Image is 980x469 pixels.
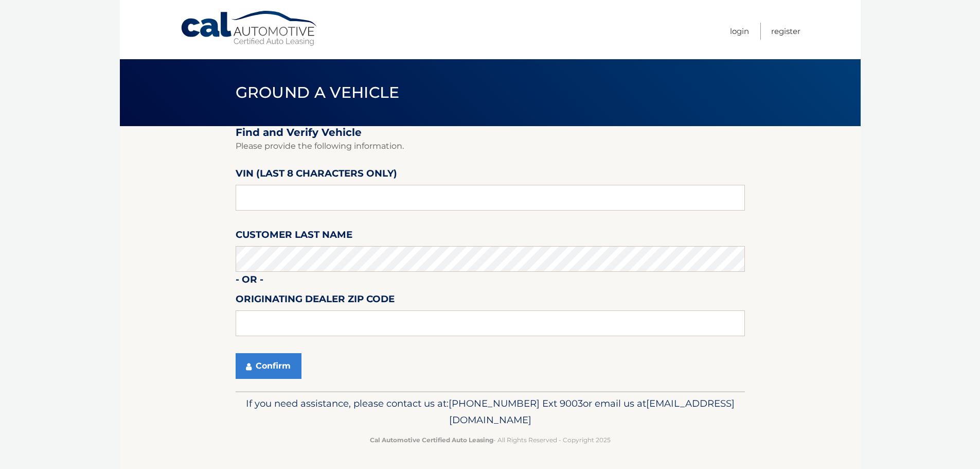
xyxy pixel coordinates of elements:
[236,126,745,139] h2: Find and Verify Vehicle
[236,83,400,102] span: Ground a Vehicle
[449,397,583,409] span: [PHONE_NUMBER] Ext 9003
[771,23,800,40] a: Register
[236,291,395,310] label: Originating Dealer Zip Code
[236,272,263,291] label: - or -
[730,23,749,40] a: Login
[370,436,493,444] strong: Cal Automotive Certified Auto Leasing
[242,395,738,428] p: If you need assistance, please contact us at: or email us at
[236,227,352,246] label: Customer Last Name
[236,166,397,185] label: VIN (last 8 characters only)
[236,353,301,379] button: Confirm
[180,10,319,47] a: Cal Automotive
[236,139,745,153] p: Please provide the following information.
[242,435,738,445] p: - All Rights Reserved - Copyright 2025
